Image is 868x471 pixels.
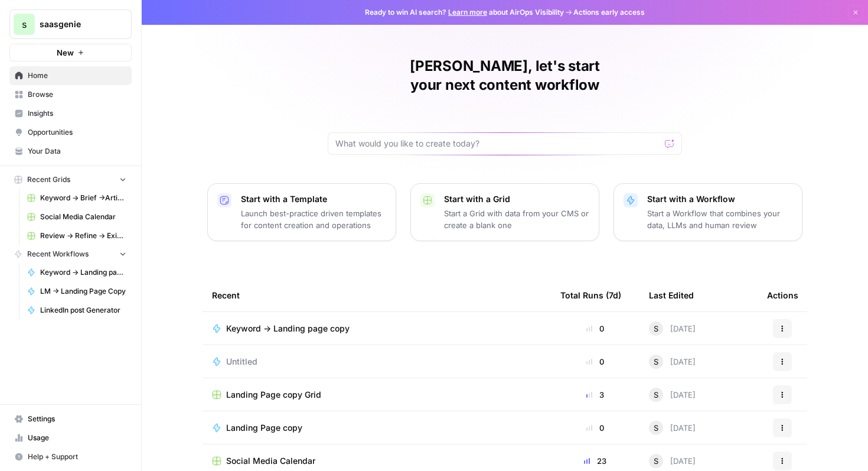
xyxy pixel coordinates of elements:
[649,388,696,402] div: [DATE]
[9,245,132,263] button: Recent Workflows
[560,389,630,401] div: 3
[560,323,630,334] div: 0
[40,267,126,278] span: Keyword -> Landing page copy
[226,389,321,401] span: Landing Page copy Grid
[27,174,70,185] span: Recent Grids
[241,207,386,231] p: Launch best-practice driven templates for content creation and operations
[40,286,126,297] span: LM -> Landing Page Copy
[40,230,126,241] span: Review -> Refine -> Existing Blogs
[40,305,126,316] span: LinkedIn post Generator
[28,127,126,138] span: Opportunities
[654,422,658,434] span: S
[28,70,126,81] span: Home
[328,57,682,95] h1: [PERSON_NAME], let's start your next content workflow
[560,356,630,368] div: 0
[9,66,132,85] a: Home
[241,193,386,205] p: Start with a Template
[767,279,798,311] div: Actions
[226,422,302,434] span: Landing Page copy
[226,455,315,467] span: Social Media Calendar
[212,323,541,334] a: Keyword -> Landing page copy
[560,455,630,467] div: 23
[9,104,132,123] a: Insights
[335,138,660,150] input: What would you like to create today?
[22,301,132,320] a: LinkedIn post Generator
[207,183,396,241] button: Start with a TemplateLaunch best-practice driven templates for content creation and operations
[27,249,89,259] span: Recent Workflows
[654,455,658,467] span: S
[9,428,132,447] a: Usage
[654,356,658,368] span: S
[40,18,111,30] span: saasgenie
[649,355,696,369] div: [DATE]
[9,142,132,161] a: Your Data
[9,123,132,142] a: Opportunities
[9,85,132,104] a: Browse
[444,207,589,231] p: Start a Grid with data from your CMS or create a blank one
[649,454,696,468] div: [DATE]
[9,44,132,61] button: New
[573,7,645,18] span: Actions early access
[22,282,132,301] a: LM -> Landing Page Copy
[649,321,696,336] div: [DATE]
[226,356,257,368] span: Untitled
[410,183,599,241] button: Start with a GridStart a Grid with data from your CMS or create a blank one
[614,183,802,241] button: Start with a WorkflowStart a Workflow that combines your data, LLMs and human review
[9,9,132,39] button: Workspace: saasgenie
[448,8,487,17] a: Learn more
[649,279,694,311] div: Last Edited
[22,189,132,207] a: Keyword -> Brief ->Article
[212,422,541,434] a: Landing Page copy
[40,212,126,222] span: Social Media Calendar
[212,455,541,467] a: Social Media Calendar
[226,323,350,334] span: Keyword -> Landing page copy
[560,279,621,311] div: Total Runs (7d)
[9,171,132,189] button: Recent Grids
[444,193,589,205] p: Start with a Grid
[22,207,132,226] a: Social Media Calendar
[365,7,564,18] span: Ready to win AI search? about AirOps Visibility
[560,422,630,434] div: 0
[212,389,541,401] a: Landing Page copy Grid
[57,47,74,59] span: New
[22,263,132,282] a: Keyword -> Landing page copy
[28,108,126,119] span: Insights
[28,451,126,462] span: Help + Support
[647,207,792,231] p: Start a Workflow that combines your data, LLMs and human review
[28,146,126,157] span: Your Data
[28,433,126,443] span: Usage
[212,279,541,311] div: Recent
[9,410,132,428] a: Settings
[28,414,126,424] span: Settings
[22,17,27,31] span: s
[28,89,126,100] span: Browse
[9,447,132,466] button: Help + Support
[649,421,696,435] div: [DATE]
[654,389,658,401] span: S
[22,226,132,245] a: Review -> Refine -> Existing Blogs
[654,323,658,334] span: S
[40,193,126,203] span: Keyword -> Brief ->Article
[212,356,541,368] a: Untitled
[647,193,792,205] p: Start with a Workflow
